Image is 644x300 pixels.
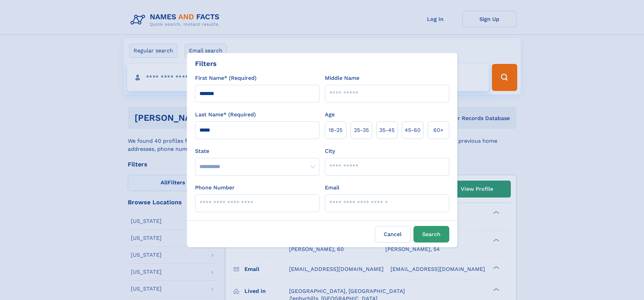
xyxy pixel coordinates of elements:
label: Age [325,111,335,119]
div: Filters [195,59,217,69]
span: 45‑60 [405,126,421,134]
label: City [325,147,335,155]
span: 18‑25 [329,126,342,134]
label: Email [325,184,339,192]
label: Last Name* (Required) [195,111,256,119]
span: 35‑45 [379,126,395,134]
label: Phone Number [195,184,235,192]
span: 60+ [433,126,444,134]
label: Cancel [375,226,411,243]
label: Middle Name [325,74,359,82]
span: 25‑35 [354,126,369,134]
button: Search [413,226,449,243]
label: State [195,147,319,155]
label: First Name* (Required) [195,74,257,82]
